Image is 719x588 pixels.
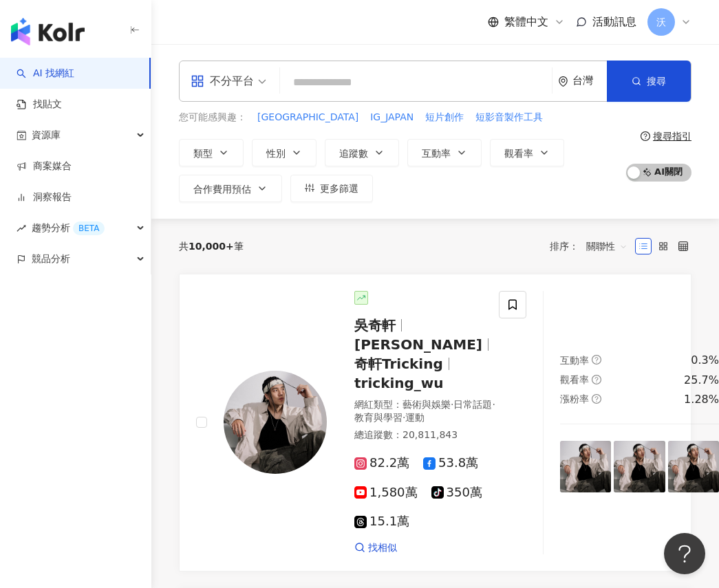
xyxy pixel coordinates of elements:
span: 資源庫 [32,120,61,151]
span: 10,000+ [189,241,234,252]
span: 觀看率 [504,148,533,159]
span: 奇軒Tricking [354,356,443,372]
span: 趨勢分析 [32,213,105,243]
a: 找貼文 [17,98,62,111]
span: 短片創作 [425,111,464,124]
button: 追蹤數 [325,139,399,166]
button: 搜尋 [607,61,691,102]
span: 53.8萬 [423,456,478,470]
div: 搜尋指引 [653,131,691,142]
span: 合作費用預估 [193,184,251,195]
span: · [451,399,453,410]
span: 藝術與娛樂 [403,399,451,410]
div: 共 筆 [179,241,244,252]
span: [PERSON_NAME] [354,336,482,353]
span: · [403,412,405,423]
span: 350萬 [431,486,482,500]
span: 教育與學習 [354,412,403,423]
span: 您可能感興趣： [179,111,246,124]
span: [GEOGRAPHIC_DATA] [257,111,358,124]
a: KOL Avatar吳奇軒[PERSON_NAME]奇軒Trickingtricking_wu網紅類型：藝術與娛樂·日常話題·教育與學習·運動總追蹤數：20,811,84382.2萬53.8萬1... [179,274,691,572]
span: rise [17,224,26,233]
span: 繁體中文 [504,14,548,30]
span: question-circle [641,131,650,141]
span: tricking_wu [354,375,444,391]
span: 觀看率 [560,374,589,385]
a: 洞察報告 [17,190,72,204]
div: 總追蹤數 ： 20,811,843 [354,428,503,442]
div: 25.7% [684,373,719,388]
img: logo [11,18,85,45]
span: 互動率 [422,148,451,159]
span: 日常話題 [453,399,492,410]
span: 互動率 [560,355,589,366]
span: 性別 [266,148,286,159]
span: 搜尋 [647,76,666,87]
button: 短影音製作工具 [475,110,544,125]
span: appstore [191,74,204,88]
span: environment [558,76,568,87]
span: IG_JAPAN [370,111,414,124]
a: searchAI 找網紅 [17,67,74,80]
div: 排序： [550,235,635,257]
img: post-image [614,441,665,492]
span: 競品分析 [32,243,70,274]
span: 吳奇軒 [354,317,396,334]
span: 類型 [193,148,213,159]
span: 短影音製作工具 [475,111,543,124]
span: 關聯性 [586,235,627,257]
span: question-circle [592,355,601,364]
span: question-circle [592,375,601,384]
span: 更多篩選 [320,183,358,194]
span: 1,580萬 [354,486,418,500]
span: 追蹤數 [339,148,368,159]
span: 找相似 [368,541,397,555]
div: 1.28% [684,392,719,407]
a: 找相似 [354,541,397,555]
iframe: Help Scout Beacon - Open [664,533,705,574]
button: 類型 [179,139,244,166]
button: 合作費用預估 [179,175,282,202]
img: KOL Avatar [224,371,327,474]
span: 運動 [405,412,425,423]
button: 更多篩選 [290,175,373,202]
span: · [492,399,495,410]
button: 短片創作 [425,110,464,125]
div: 0.3% [691,353,719,368]
button: [GEOGRAPHIC_DATA] [257,110,359,125]
span: 活動訊息 [592,15,636,28]
span: 漲粉率 [560,393,589,404]
button: 互動率 [407,139,482,166]
img: post-image [668,441,719,492]
img: post-image [560,441,611,492]
div: BETA [73,221,105,235]
button: 觀看率 [490,139,564,166]
span: 沃 [656,14,666,30]
div: 台灣 [572,75,607,87]
div: 不分平台 [191,70,254,92]
button: IG_JAPAN [369,110,414,125]
div: 網紅類型 ： [354,398,503,425]
span: 15.1萬 [354,514,409,529]
button: 性別 [252,139,316,166]
span: question-circle [592,394,601,404]
span: 82.2萬 [354,456,409,470]
a: 商案媒合 [17,160,72,173]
